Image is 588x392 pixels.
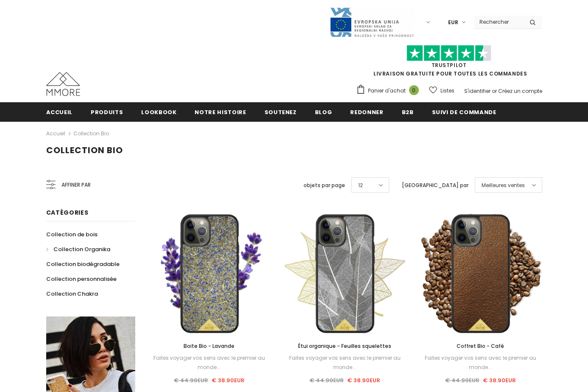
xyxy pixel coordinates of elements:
span: € 44.90EUR [309,376,344,384]
a: Collection Chakra [46,286,98,301]
span: Collection biodégradable [46,260,120,268]
img: Faites confiance aux étoiles pilotes [407,45,491,62]
a: Accueil [46,129,65,139]
span: Affiner par [61,180,91,190]
span: EUR [448,18,458,27]
span: Collection de bois [46,230,98,238]
span: € 44.90EUR [445,376,479,384]
a: Collection de bois [46,227,98,242]
span: soutenez [265,108,297,116]
span: Notre histoire [195,108,246,116]
a: Suivi de commande [432,102,496,121]
span: or [492,87,497,95]
a: Coffret Bio - Café [419,342,542,351]
a: Javni Razpis [329,18,414,25]
a: S'identifier [464,87,490,95]
a: Lookbook [141,102,176,121]
span: Meilleures ventes [482,181,525,190]
span: 12 [358,181,363,190]
a: Produits [91,102,123,121]
label: [GEOGRAPHIC_DATA] par [402,181,468,190]
span: Étui organique - Feuilles squelettes [298,342,391,350]
a: Panier d'achat 0 [356,84,423,97]
div: Faites voyager vos sens avec le premier au monde... [419,353,542,372]
img: Javni Razpis [329,7,414,38]
a: Collection Bio [73,130,109,137]
a: Collection biodégradable [46,257,120,272]
span: € 38.90EUR [347,376,380,384]
span: B2B [402,108,414,116]
span: Coffret Bio - Café [457,342,504,350]
span: Collection personnalisée [46,275,117,283]
label: objets par page [304,181,345,190]
a: Redonner [350,102,383,121]
input: Search Site [474,16,523,28]
a: Collection personnalisée [46,272,117,286]
span: Boite Bio - Lavande [184,342,234,350]
a: Listes [429,83,454,98]
span: Collection Organika [53,245,110,253]
a: Notre histoire [195,102,246,121]
span: Accueil [46,108,73,116]
span: Collection Bio [46,144,123,156]
span: Suivi de commande [432,108,496,116]
span: Catégories [46,208,89,217]
span: Lookbook [141,108,176,116]
span: € 38.90EUR [212,376,245,384]
a: Étui organique - Feuilles squelettes [283,342,406,351]
a: Accueil [46,102,73,121]
span: Produits [91,108,123,116]
div: Faites voyager vos sens avec le premier au monde... [283,353,406,372]
span: Blog [315,108,332,116]
span: Panier d'achat [368,87,406,95]
a: TrustPilot [432,62,467,69]
a: Boite Bio - Lavande [148,342,271,351]
span: 0 [409,85,419,95]
span: LIVRAISON GRATUITE POUR TOUTES LES COMMANDES [356,49,542,77]
div: Faites voyager vos sens avec le premier au monde... [148,353,271,372]
span: Redonner [350,108,383,116]
a: Créez un compte [498,87,542,95]
span: € 44.90EUR [174,376,208,384]
span: Collection Chakra [46,290,98,298]
a: Blog [315,102,332,121]
a: B2B [402,102,414,121]
a: Collection Organika [46,242,110,257]
span: Listes [440,87,454,95]
span: € 38.90EUR [483,376,516,384]
img: Cas MMORE [46,72,80,96]
a: soutenez [265,102,297,121]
